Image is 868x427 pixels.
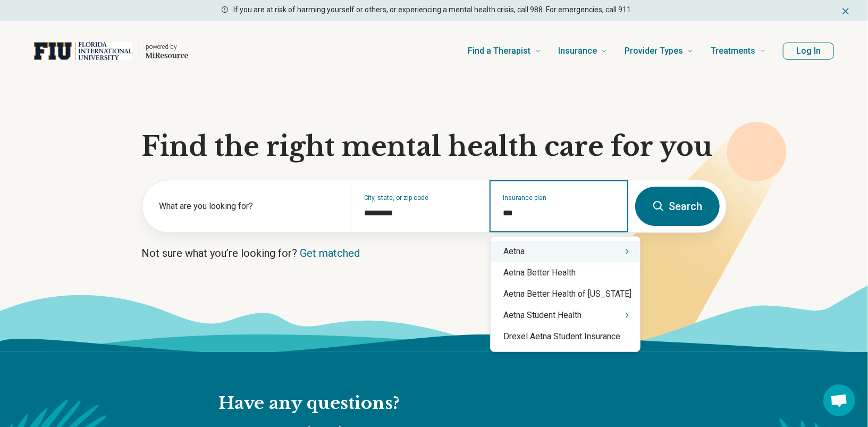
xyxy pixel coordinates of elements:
[142,131,727,163] h1: Find the right mental health care for you
[233,4,633,15] p: If you are at risk of harming yourself or others, or experiencing a mental health crisis, call 98...
[159,200,338,213] label: What are you looking for?
[823,384,855,416] div: Open chat
[491,262,640,283] div: Aetna Better Health
[491,305,640,326] div: Aetna Student Health
[635,187,720,226] button: Search
[558,44,597,58] span: Insurance
[491,326,640,347] div: Drexel Aetna Student Insurance
[783,43,834,60] button: Log In
[300,247,360,259] a: Get matched
[468,44,530,58] span: Find a Therapist
[625,44,683,58] span: Provider Types
[491,241,640,347] div: Suggestions
[142,246,727,261] p: Not sure what you’re looking for?
[491,241,640,262] div: Aetna
[711,44,755,58] span: Treatments
[34,34,188,68] a: Home page
[840,4,851,17] button: Dismiss
[146,43,188,51] p: powered by
[218,392,624,415] h2: Have any questions?
[491,283,640,305] div: Aetna Better Health of [US_STATE]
